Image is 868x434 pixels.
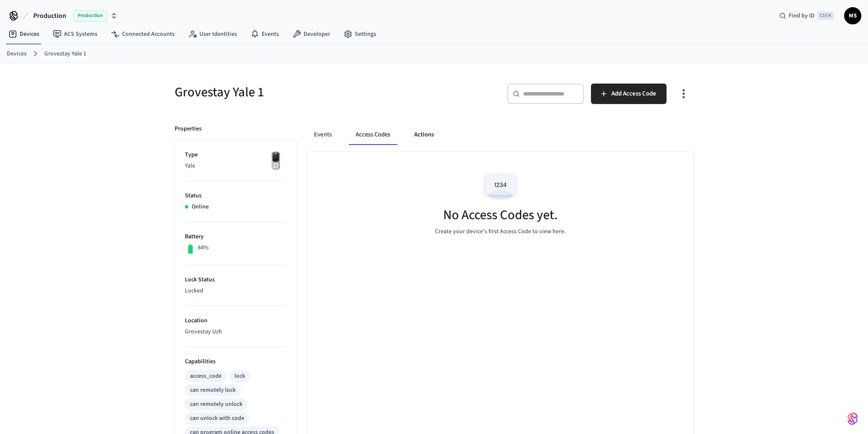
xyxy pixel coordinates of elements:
[234,372,245,381] div: lock
[190,400,243,409] div: can remotely unlock
[443,206,558,224] h5: No Access Codes yet.
[185,191,286,200] p: Status
[73,10,107,21] span: Production
[46,26,104,42] a: ACS Systems
[185,150,286,159] p: Type
[337,26,383,42] a: Settings
[789,12,815,20] span: Find by ID
[591,84,666,104] button: Add Access Code
[844,7,861,24] button: MS
[845,8,860,23] span: MS
[848,412,858,425] img: SeamLogoGradient.69752ec5.svg
[190,414,244,423] div: can unlock with code
[192,203,209,211] p: Online
[772,8,841,23] div: Find by IDCtrl K
[185,327,286,336] p: Grovestay Uzh
[7,49,26,58] a: Devices
[190,386,236,395] div: can remotely lock
[2,26,46,42] a: Devices
[244,26,286,42] a: Events
[407,124,441,145] button: Actions
[44,49,86,58] a: Grovestay Yale 1
[185,316,286,325] p: Location
[435,227,566,236] p: Create your device's first Access Code to view here.
[307,124,694,145] div: ant example
[104,26,181,42] a: Connected Accounts
[33,11,66,21] span: Production
[175,124,202,133] p: Properties
[198,243,209,252] p: 84%
[185,286,286,295] p: Locked
[190,372,222,381] div: access_code
[349,124,397,145] button: Access Codes
[481,169,520,205] img: Access Codes Empty State
[265,150,286,172] img: Yale Assure Touchscreen Wifi Smart Lock, Satin Nickel, Front
[286,26,337,42] a: Developer
[307,124,339,145] button: Events
[817,12,834,20] span: Ctrl K
[175,84,429,101] h5: Grovestay Yale 1
[185,232,286,241] p: Battery
[185,275,286,284] p: Lock Status
[185,162,286,171] p: Yale
[611,88,656,99] span: Add Access Code
[185,357,286,366] p: Capabilities
[181,26,244,42] a: User Identities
